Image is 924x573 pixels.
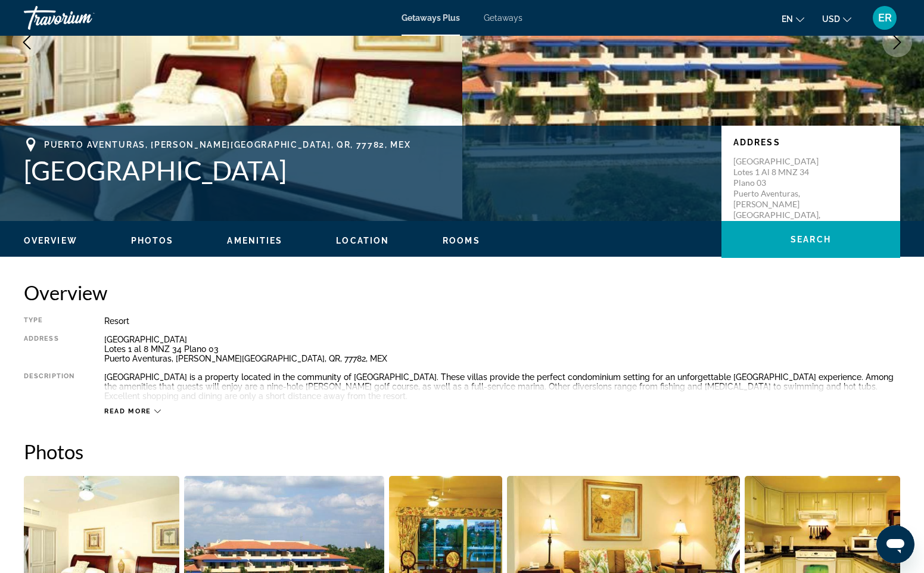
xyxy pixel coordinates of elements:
[24,155,710,186] h1: [GEOGRAPHIC_DATA]
[24,281,900,304] h2: Overview
[104,335,900,363] div: [GEOGRAPHIC_DATA] Lotes 1 al 8 MNZ 34 Plano 03 Puerto Aventuras, [PERSON_NAME][GEOGRAPHIC_DATA], ...
[869,5,900,30] button: User Menu
[24,235,77,246] button: Overview
[443,236,480,245] span: Rooms
[104,316,900,326] div: Resort
[733,138,888,147] p: Address
[336,235,389,246] button: Location
[336,236,389,245] span: Location
[24,2,143,33] a: Travorium
[44,140,411,150] span: Puerto Aventuras, [PERSON_NAME][GEOGRAPHIC_DATA], QR, 77782, MEX
[882,27,912,57] button: Next image
[782,14,793,24] span: en
[878,12,892,24] span: ER
[104,407,151,415] span: Read more
[131,236,174,245] span: Photos
[24,236,77,245] span: Overview
[733,156,829,231] p: [GEOGRAPHIC_DATA] Lotes 1 al 8 MNZ 34 Plano 03 Puerto Aventuras, [PERSON_NAME][GEOGRAPHIC_DATA], ...
[104,372,900,401] div: [GEOGRAPHIC_DATA] is a property located in the community of [GEOGRAPHIC_DATA]. These villas provi...
[791,235,831,244] span: Search
[402,13,460,23] a: Getaways Plus
[24,335,74,363] div: Address
[24,316,74,326] div: Type
[24,372,74,401] div: Description
[131,235,174,246] button: Photos
[104,407,161,416] button: Read more
[822,10,851,27] button: Change currency
[227,236,282,245] span: Amenities
[782,10,804,27] button: Change language
[12,27,42,57] button: Previous image
[443,235,480,246] button: Rooms
[876,525,914,563] iframe: Button to launch messaging window
[721,221,900,258] button: Search
[822,14,840,24] span: USD
[484,13,522,23] a: Getaways
[24,440,900,463] h2: Photos
[227,235,282,246] button: Amenities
